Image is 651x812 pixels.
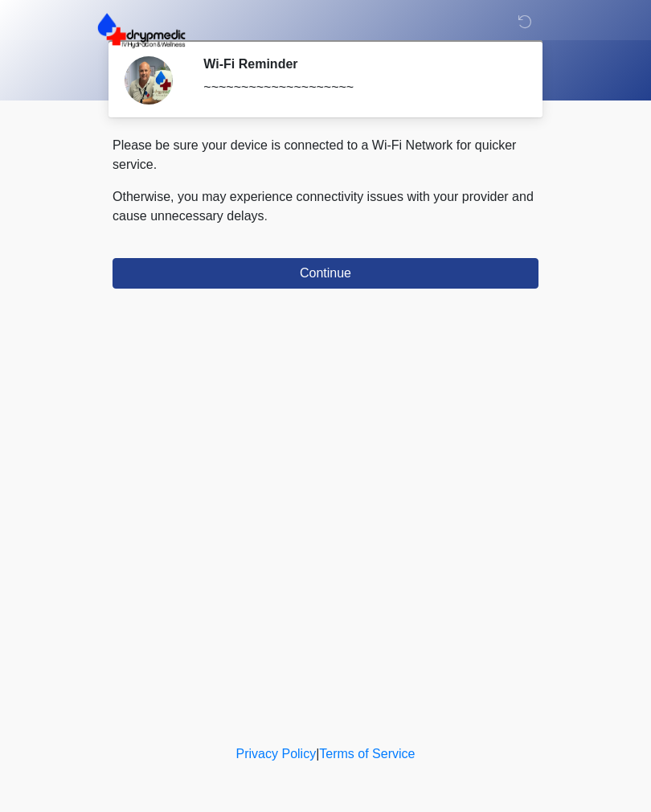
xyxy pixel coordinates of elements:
[113,187,538,226] p: Otherwise, you may experience connectivity issues with your provider and cause unnecessary delays
[319,747,415,761] a: Terms of Service
[125,56,173,105] img: Agent Avatar
[203,78,514,97] div: ~~~~~~~~~~~~~~~~~~~~
[96,12,186,49] img: DrypMedic IV Hydration & Wellness Logo
[113,136,538,174] p: Please be sure your device is connected to a Wi-Fi Network for quicker service.
[264,209,268,223] span: .
[113,258,538,289] button: Continue
[316,747,319,761] a: |
[203,56,514,72] h2: Wi-Fi Reminder
[236,747,317,761] a: Privacy Policy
